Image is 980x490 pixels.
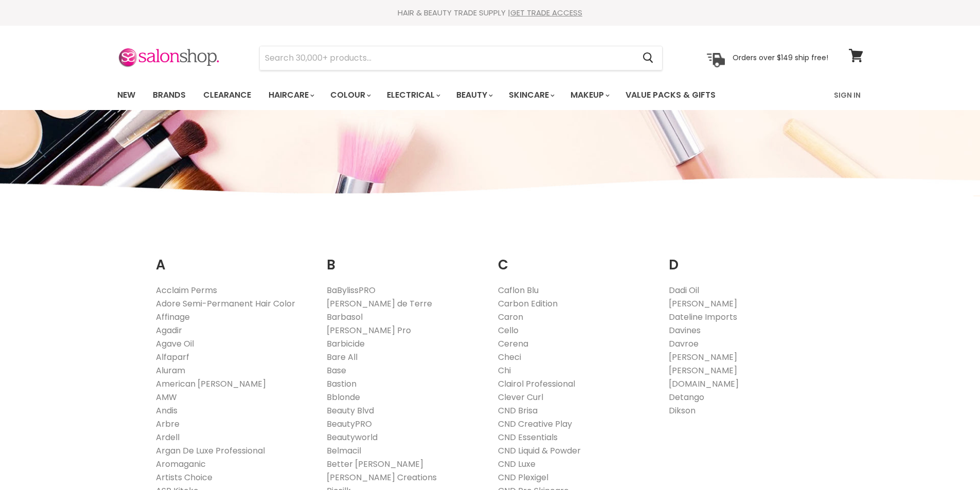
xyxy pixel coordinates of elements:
[327,311,363,323] a: Barbasol
[327,284,376,296] a: BaBylissPRO
[498,338,528,350] a: Cerena
[104,8,876,18] div: HAIR & BEAUTY TRADE SUPPLY |
[498,378,575,390] a: Clairol Professional
[379,84,447,106] a: Electrical
[260,46,635,70] input: Search
[156,418,180,430] a: Arbre
[156,445,265,457] a: Argan De Luxe Professional
[156,241,312,276] h2: A
[327,378,357,390] a: Bastion
[156,351,189,363] a: Alfaparf
[669,351,737,363] a: [PERSON_NAME]
[498,431,558,443] a: CND Essentials
[828,84,867,106] a: Sign In
[145,84,193,106] a: Brands
[156,298,295,310] a: Adore Semi-Permanent Hair Color
[327,471,437,483] a: [PERSON_NAME] Creations
[156,338,194,350] a: Agave Oil
[156,391,177,403] a: AMW
[498,445,581,457] a: CND Liquid & Powder
[498,351,521,363] a: Checi
[449,84,499,106] a: Beauty
[259,46,663,70] form: Product
[156,405,177,416] a: Andis
[669,284,699,296] a: Dadi Oil
[156,458,206,470] a: Aromaganic
[156,311,190,323] a: Affinage
[327,241,483,276] h2: B
[156,365,185,376] a: Aluram
[110,84,143,106] a: New
[327,351,358,363] a: Bare All
[498,324,519,336] a: Cello
[327,458,423,470] a: Better [PERSON_NAME]
[669,365,737,376] a: [PERSON_NAME]
[733,53,828,62] p: Orders over $149 ship free!
[156,431,180,443] a: Ardell
[156,284,217,296] a: Acclaim Perms
[669,391,704,403] a: Detango
[669,311,737,323] a: Dateline Imports
[498,458,536,470] a: CND Luxe
[327,431,378,443] a: Beautyworld
[327,445,361,457] a: Belmacil
[618,84,723,106] a: Value Packs & Gifts
[327,365,346,376] a: Base
[498,391,543,403] a: Clever Curl
[104,80,876,110] nav: Main
[261,84,320,106] a: Haircare
[156,471,212,483] a: Artists Choice
[669,405,696,416] a: Dikson
[669,241,825,276] h2: D
[669,338,699,350] a: Davroe
[156,378,266,390] a: American [PERSON_NAME]
[327,298,432,310] a: [PERSON_NAME] de Terre
[501,84,561,106] a: Skincare
[498,241,654,276] h2: C
[327,391,360,403] a: Bblonde
[669,298,737,310] a: [PERSON_NAME]
[195,84,259,106] a: Clearance
[498,471,548,483] a: CND Plexigel
[323,84,377,106] a: Colour
[327,418,372,430] a: BeautyPRO
[498,298,558,310] a: Carbon Edition
[327,338,365,350] a: Barbicide
[498,365,511,376] a: Chi
[498,418,572,430] a: CND Creative Play
[156,324,182,336] a: Agadir
[669,324,701,336] a: Davines
[327,324,411,336] a: [PERSON_NAME] Pro
[510,7,582,18] a: GET TRADE ACCESS
[498,405,538,416] a: CND Brisa
[635,46,662,70] button: Search
[327,405,374,416] a: Beauty Blvd
[563,84,616,106] a: Makeup
[110,80,776,110] ul: Main menu
[498,311,523,323] a: Caron
[498,284,539,296] a: Caflon Blu
[669,378,739,390] a: [DOMAIN_NAME]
